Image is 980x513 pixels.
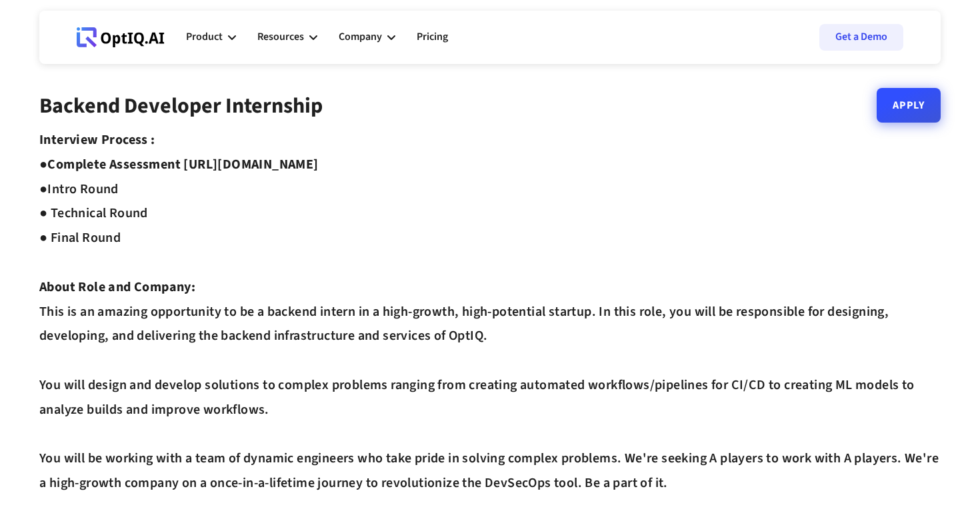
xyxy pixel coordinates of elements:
[39,131,155,149] strong: Interview Process :
[186,17,236,57] div: Product
[339,28,382,46] div: Company
[339,17,395,57] div: Company
[819,24,903,51] a: Get a Demo
[39,91,323,121] strong: Backend Developer Internship
[257,28,304,46] div: Resources
[186,28,223,46] div: Product
[257,17,317,57] div: Resources
[39,155,319,199] strong: Complete Assessment [URL][DOMAIN_NAME] ●
[417,17,448,57] a: Pricing
[39,278,195,296] strong: About Role and Company:
[877,88,941,123] a: Apply
[77,17,165,57] a: Webflow Homepage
